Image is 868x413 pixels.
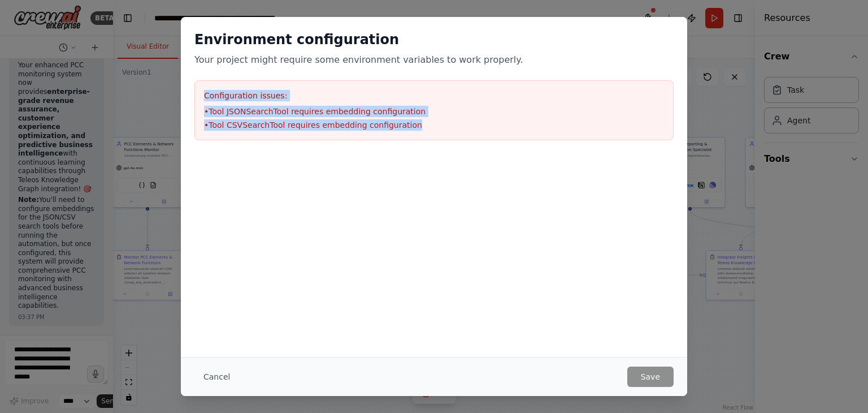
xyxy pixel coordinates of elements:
button: Save [627,367,674,387]
li: • Tool CSVSearchTool requires embedding configuration [204,119,664,131]
h3: Configuration issues: [204,90,664,101]
h2: Environment configuration [194,31,674,49]
p: Your project might require some environment variables to work properly. [194,53,674,67]
button: Cancel [194,367,239,387]
li: • Tool JSONSearchTool requires embedding configuration [204,106,664,117]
